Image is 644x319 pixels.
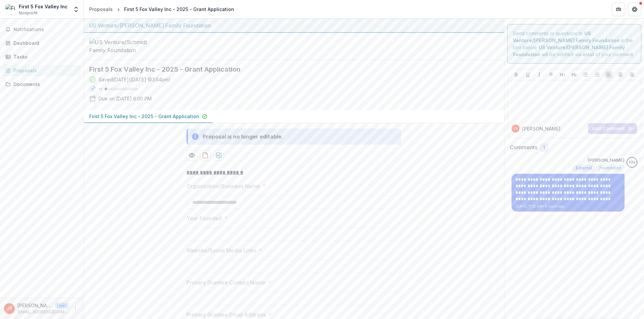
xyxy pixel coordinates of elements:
p: Website/Social Media Links [186,246,256,254]
p: [PERSON_NAME] [522,125,560,132]
strong: US Venture/[PERSON_NAME] Family Foundation [513,45,625,57]
a: Documents [3,79,81,90]
div: Jon Stellmacher [7,306,12,311]
button: Bold [512,71,520,79]
div: First 5 Fox Valley Inc [19,3,68,10]
img: US Venture/Schmidt Family Foundation [89,38,156,54]
button: download-proposal [213,150,224,161]
button: Align Center [616,71,625,79]
button: Underline [524,71,532,79]
div: Proposals [13,67,75,74]
a: Proposals [87,4,115,14]
button: More [71,305,79,313]
span: Notifications [13,27,78,32]
p: Year Founded [186,214,222,222]
span: Nonprofit [19,10,38,16]
button: Ordered List [593,71,601,79]
p: User [55,303,69,309]
img: First 5 Fox Valley Inc [5,4,16,15]
div: Katrina Nelson [629,160,635,165]
div: Jon Stellmacher [514,127,518,130]
p: [EMAIL_ADDRESS][DOMAIN_NAME] [17,309,69,315]
button: Open entity switcher [71,3,81,16]
p: [PERSON_NAME] [17,302,52,309]
div: Proposal is no longer editable. [203,133,283,141]
span: External [576,166,592,170]
span: 1 [543,145,545,151]
button: Align Left [605,71,613,79]
button: Add Comment [588,123,637,134]
button: Heading 1 [558,71,567,79]
p: 7 % [99,87,102,91]
button: Partners [612,3,625,16]
p: [PERSON_NAME] [588,157,625,164]
p: First 5 Fox Valley Inc - 2025 - Grant Application [89,113,199,120]
p: Primary Grantee Email Address [186,311,266,319]
div: Dashboard [13,39,75,47]
div: First 5 Fox Valley Inc - 2025 - Grant Application [124,6,234,13]
button: Strike [547,71,555,79]
div: US Venture/[PERSON_NAME] Family Foundation [89,21,499,29]
div: Saved [DATE] ( [DATE] @ 3:54pm ) [99,76,170,83]
p: [DATE] 11:32 AM • 5 hours ago [516,204,621,209]
button: Italicize [535,71,543,79]
nav: breadcrumb [87,4,237,14]
a: Proposals [3,65,81,76]
button: Get Help [628,3,641,16]
button: Align Right [628,71,636,79]
div: Documents [13,81,75,88]
a: Dashboard [3,37,81,49]
div: Send comments or questions to in the box below. will be notified via email of your comment. [507,24,642,64]
button: Notifications [3,24,81,35]
p: Primary Grantee Contact Name [186,278,265,287]
div: Proposals [89,6,113,13]
button: Heading 2 [570,71,578,79]
span: Foundation [599,166,622,170]
h2: Comments [510,144,537,151]
button: Bullet List [582,71,590,79]
div: Tasks [13,53,75,60]
p: Due on [DATE] 6:00 PM [99,95,152,102]
button: download-proposal [200,150,211,161]
a: Tasks [3,51,81,62]
button: Preview ea3523ad-4330-4200-9f51-fcae202ba9ce-0.pdf [186,150,197,161]
p: Organization/Business Name [186,182,260,190]
h2: First 5 Fox Valley Inc - 2025 - Grant Application [89,65,488,73]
